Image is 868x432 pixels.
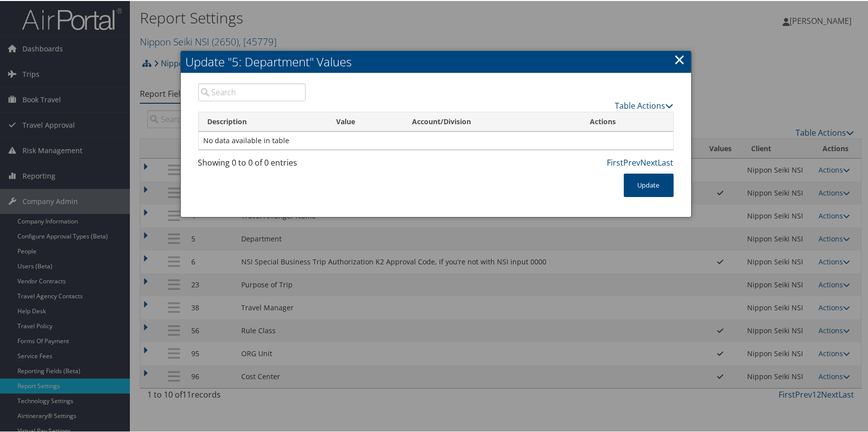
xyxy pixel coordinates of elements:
h2: Update "5: Department" Values [181,50,691,72]
input: Search [198,82,306,100]
a: Table Actions [615,99,674,110]
a: Next [641,156,658,167]
th: Actions [581,111,673,131]
a: Prev [624,156,641,167]
th: Description: activate to sort column descending [199,111,328,131]
th: Value: activate to sort column ascending [328,111,403,131]
div: Showing 0 to 0 of 0 entries [198,156,306,173]
a: × [674,48,686,68]
a: Last [658,156,674,167]
button: Update [624,173,674,196]
a: First [607,156,624,167]
th: Account/Division: activate to sort column ascending [403,111,581,131]
td: No data available in table [199,131,673,149]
